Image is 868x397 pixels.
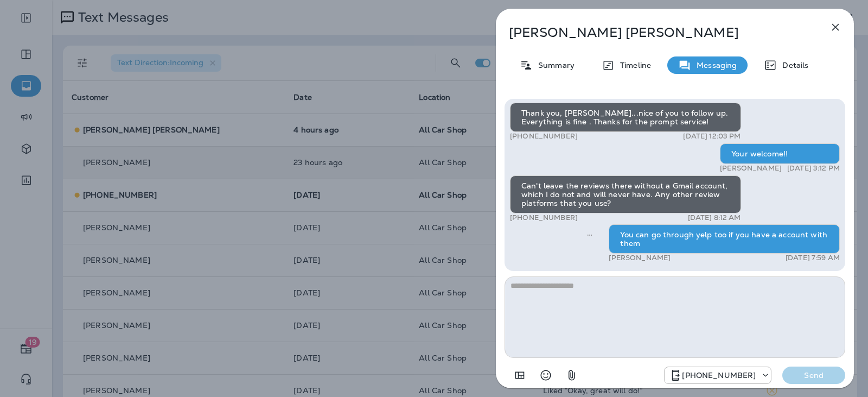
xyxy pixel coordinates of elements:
div: Your welcome!! [720,143,840,164]
p: [PHONE_NUMBER] [510,132,578,141]
p: [PERSON_NAME] [720,164,782,173]
p: Messaging [691,61,737,70]
p: Summary [533,61,575,70]
p: Timeline [615,61,651,70]
p: [PHONE_NUMBER] [682,371,756,380]
p: [PERSON_NAME] [PERSON_NAME] [509,25,805,40]
p: [DATE] 7:59 AM [786,254,840,262]
span: Sent [587,229,592,239]
div: +1 (689) 265-4479 [665,369,771,382]
p: [PHONE_NUMBER] [510,213,578,222]
p: [PERSON_NAME] [609,254,671,262]
p: [DATE] 8:12 AM [688,213,741,222]
div: You can go through yelp too if you have a account with them [609,224,840,254]
p: Details [777,61,808,70]
p: [DATE] 12:03 PM [683,132,741,141]
button: Add in a premade template [509,364,531,386]
p: [DATE] 3:12 PM [787,164,840,173]
div: Thank you, [PERSON_NAME]...nice of you to follow up. Everything is fine . Thanks for the prompt s... [510,103,741,132]
button: Select an emoji [535,364,557,386]
div: Can't leave the reviews there without a Gmail account, which I do not and will never have. Any ot... [510,175,741,213]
